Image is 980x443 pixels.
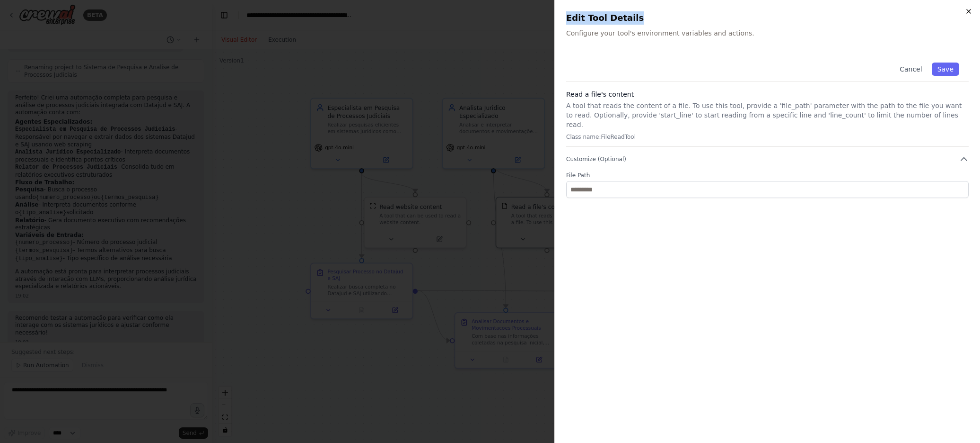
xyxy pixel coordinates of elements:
[566,90,969,99] h3: Read a file's content
[566,133,969,141] p: Class name: FileReadTool
[566,155,626,163] span: Customize (Optional)
[932,63,959,76] button: Save
[566,172,969,179] label: File Path
[894,63,927,76] button: Cancel
[566,154,969,164] button: Customize (Optional)
[566,28,969,38] p: Configure your tool's environment variables and actions.
[566,11,969,25] h2: Edit Tool Details
[566,101,969,129] p: A tool that reads the content of a file. To use this tool, provide a 'file_path' parameter with t...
